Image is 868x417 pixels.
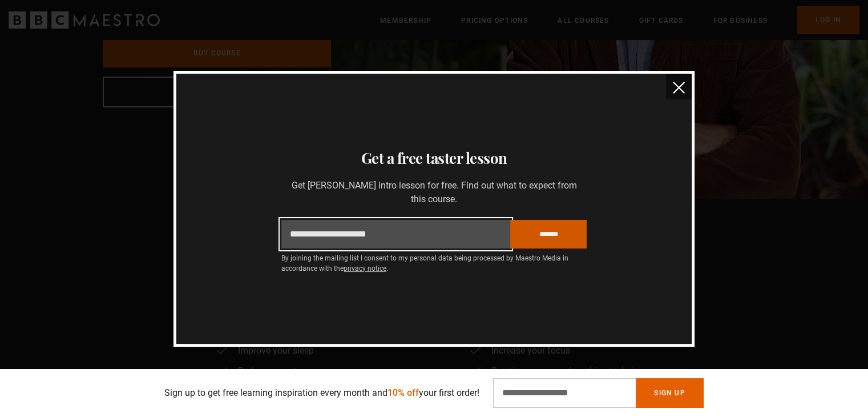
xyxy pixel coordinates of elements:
[281,179,587,206] p: Get [PERSON_NAME] intro lesson for free. Find out what to expect from this course.
[190,147,678,170] h3: Get a free taster lesson
[387,387,419,398] span: 10% off
[344,264,386,272] a: privacy notice
[281,253,587,274] p: By joining the mailing list I consent to my personal data being processed by Maestro Media in acc...
[164,386,479,400] p: Sign up to get free learning inspiration every month and your first order!
[666,74,692,99] button: close
[636,378,703,408] button: Sign Up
